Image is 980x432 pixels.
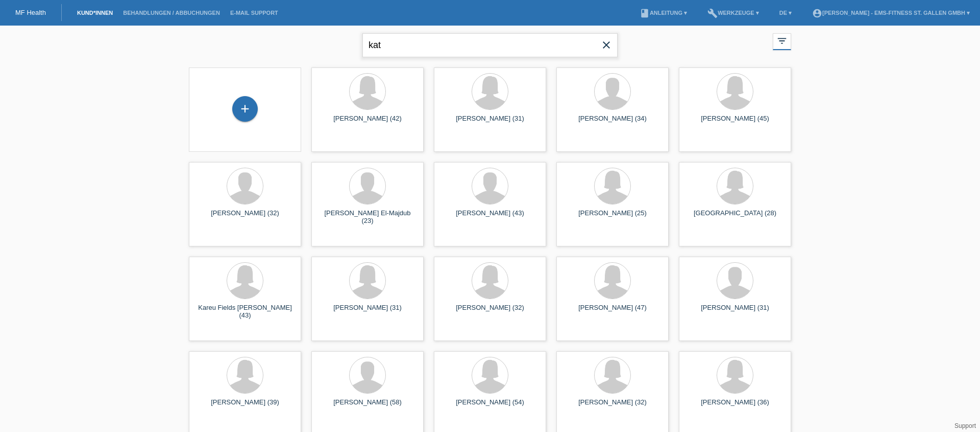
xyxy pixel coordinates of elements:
[320,304,415,320] div: [PERSON_NAME] (31)
[197,209,293,225] div: [PERSON_NAME] (32)
[442,115,538,131] div: [PERSON_NAME] (31)
[15,9,46,16] a: MF Health
[72,10,118,16] a: Kund*innen
[600,39,612,51] i: close
[634,10,692,16] a: bookAnleitung ▾
[118,10,225,16] a: Behandlungen / Abbuchungen
[954,422,976,429] a: Support
[197,304,293,320] div: Kareu Fields [PERSON_NAME] (43)
[565,398,660,415] div: [PERSON_NAME] (32)
[565,115,660,131] div: [PERSON_NAME] (34)
[320,209,415,225] div: [PERSON_NAME] El-Majdub (23)
[707,8,718,18] i: build
[702,10,764,16] a: buildWerkzeuge ▾
[320,115,415,131] div: [PERSON_NAME] (42)
[687,304,783,320] div: [PERSON_NAME] (31)
[776,35,788,47] i: filter_list
[774,10,797,16] a: DE ▾
[565,209,660,225] div: [PERSON_NAME] (25)
[442,398,538,415] div: [PERSON_NAME] (54)
[362,33,618,57] input: Suche...
[687,115,783,131] div: [PERSON_NAME] (45)
[640,8,650,18] i: book
[442,209,538,225] div: [PERSON_NAME] (43)
[225,10,283,16] a: E-Mail Support
[807,10,975,16] a: account_circle[PERSON_NAME] - EMS-Fitness St. Gallen GmbH ▾
[565,304,660,320] div: [PERSON_NAME] (47)
[233,100,257,118] div: Kund*in hinzufügen
[687,398,783,415] div: [PERSON_NAME] (36)
[320,398,415,415] div: [PERSON_NAME] (58)
[812,8,822,18] i: account_circle
[687,209,783,225] div: [GEOGRAPHIC_DATA] (28)
[197,398,293,415] div: [PERSON_NAME] (39)
[442,304,538,320] div: [PERSON_NAME] (32)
